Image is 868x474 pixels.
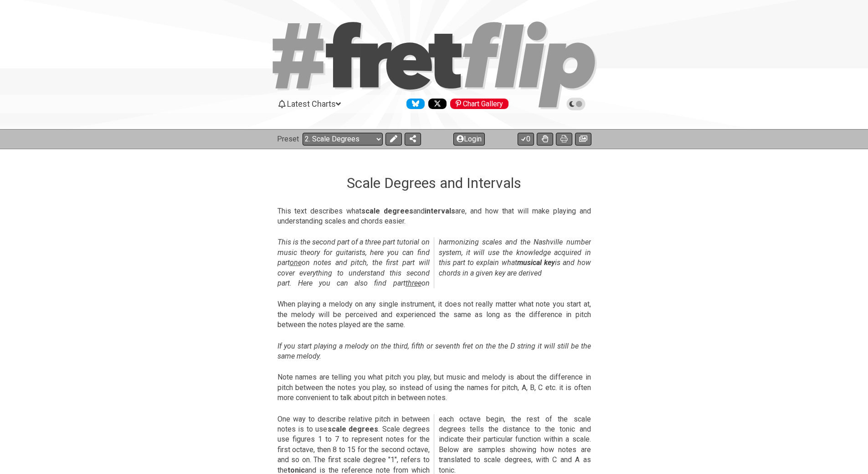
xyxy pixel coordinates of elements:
[277,299,591,330] p: When playing a melody on any single instrument, it does not really matter what note you start at,...
[287,99,336,109] span: Latest Charts
[453,133,485,146] button: Login
[571,100,581,108] span: Toggle light / dark theme
[277,135,299,143] span: Preset
[277,342,591,360] em: If you start playing a melody on the third, fifth or seventh fret on the the D string it will sti...
[425,207,455,215] strong: intervals
[277,238,591,287] em: This is the second part of a three part tutorial on music theory for guitarists, here you can fin...
[425,99,447,109] a: Follow #fretflip at X
[277,206,591,227] p: This text describes what and are, and how that will make playing and understanding scales and cho...
[347,174,521,192] h1: Scale Degrees and Intervals
[450,99,508,109] div: Chart Gallery
[517,258,555,267] strong: musical key
[447,99,508,109] a: #fretflip at Pinterest
[290,258,302,267] span: one
[406,279,421,287] span: three
[361,207,413,215] strong: scale degrees
[537,133,553,146] button: Toggle Dexterity for all fretkits
[575,133,591,146] button: Create image
[405,133,421,146] button: Share Preset
[303,133,383,146] select: Preset
[556,133,572,146] button: Print
[385,133,402,146] button: Edit Preset
[518,133,534,146] button: 0
[328,425,379,433] strong: scale degrees
[277,372,591,403] p: Note names are telling you what pitch you play, but music and melody is about the difference in p...
[403,99,425,109] a: Follow #fretflip at Bluesky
